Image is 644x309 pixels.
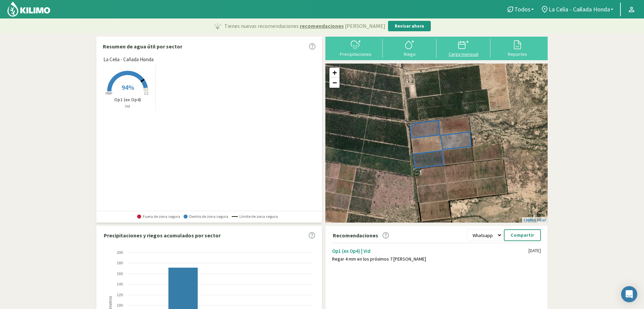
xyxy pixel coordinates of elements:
[122,83,134,91] span: 94%
[332,256,528,262] div: Regar 4 mm en los próximos 7 [PERSON_NAME]
[184,214,228,219] span: Dentro de zona segura
[137,214,180,219] span: Fuera de zona segura
[329,78,340,88] a: Zoom out
[332,248,528,254] div: Op1 (ex Op4) | Vid
[100,104,155,109] p: Vid
[388,21,431,32] button: Revisar ahora
[540,218,546,222] a: Esri
[329,68,340,78] a: Zoom in
[549,6,610,13] span: La Celia - Cañada Honda
[383,39,437,57] button: Riego
[331,52,381,56] div: Precipitaciones
[522,217,548,223] div: | ©
[504,229,541,241] button: Compartir
[103,56,154,64] span: La Celia - Cañada Honda
[117,250,123,255] text: 200
[395,23,424,30] p: Revisar ahora
[439,52,488,56] div: Carga mensual
[144,91,149,96] tspan: CC
[117,293,123,297] text: 120
[104,231,221,239] p: Precipitaciones y riegos acumulados por sector
[300,22,344,30] span: recomendaciones
[117,303,123,307] text: 100
[621,286,637,302] div: Open Intercom Messenger
[492,52,542,56] div: Reportes
[7,1,51,17] img: Kilimo
[333,231,378,239] p: Recomendaciones
[224,22,385,30] p: Tienes nuevas recomendaciones
[103,42,182,50] p: Resumen de agua útil por sector
[117,282,123,286] text: 140
[117,261,123,265] text: 180
[117,272,123,276] text: 160
[385,52,434,56] div: Riego
[329,39,383,57] button: Precipitaciones
[490,39,544,57] button: Reportes
[514,6,530,13] span: Todos
[524,218,535,222] a: Leaflet
[105,91,112,96] tspan: PMP
[437,39,490,57] button: Carga mensual
[232,214,278,219] span: Límite de zona segura
[100,96,155,103] p: Op1 (ex Op4)
[528,248,541,254] div: [DATE]
[345,22,385,30] span: [PERSON_NAME]
[511,231,534,239] p: Compartir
